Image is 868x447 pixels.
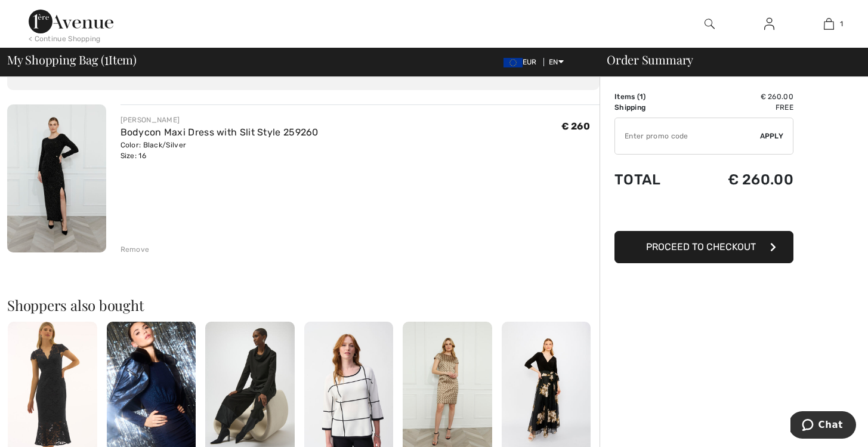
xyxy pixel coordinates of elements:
[615,118,760,154] input: Promo code
[799,17,858,31] a: 1
[688,91,793,102] td: € 260.00
[29,33,101,44] div: < Continue Shopping
[614,159,688,200] td: Total
[640,93,643,101] span: 1
[503,58,542,66] span: EUR
[614,231,793,263] button: Proceed to Checkout
[614,91,688,102] td: Items ( )
[614,200,793,227] iframe: PayPal
[840,19,843,29] span: 1
[104,51,109,66] span: 1
[614,102,688,113] td: Shipping
[121,115,319,125] div: [PERSON_NAME]
[688,102,793,113] td: Free
[790,411,856,441] iframe: Opens a widget where you can chat to one of our agents
[764,17,774,31] img: My Info
[121,127,319,138] a: Bodycon Maxi Dress with Slit Style 259260
[561,121,591,132] span: € 260
[755,17,784,32] a: Sign In
[121,140,319,161] div: Color: Black/Silver Size: 16
[7,104,106,252] img: Bodycon Maxi Dress with Slit Style 259260
[549,58,564,66] span: EN
[760,131,784,141] span: Apply
[688,159,793,200] td: € 260.00
[121,244,150,255] div: Remove
[824,17,834,31] img: My Bag
[29,10,113,33] img: 1ère Avenue
[705,17,715,31] img: search the website
[592,54,861,66] div: Order Summary
[646,241,756,252] span: Proceed to Checkout
[7,298,600,312] h2: Shoppers also bought
[7,54,137,66] span: My Shopping Bag ( Item)
[503,58,523,67] img: Euro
